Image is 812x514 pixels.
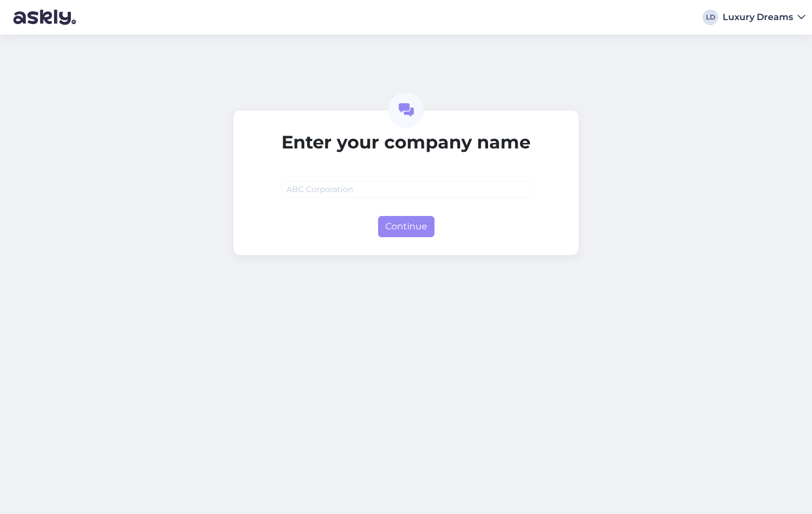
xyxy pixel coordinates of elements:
[281,181,531,198] input: ABC Corporation
[703,9,718,25] div: LD
[723,13,793,22] div: Luxury Dreams
[723,13,805,22] a: Luxury Dreams
[281,132,531,153] h2: Enter your company name
[378,216,434,237] button: Continue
